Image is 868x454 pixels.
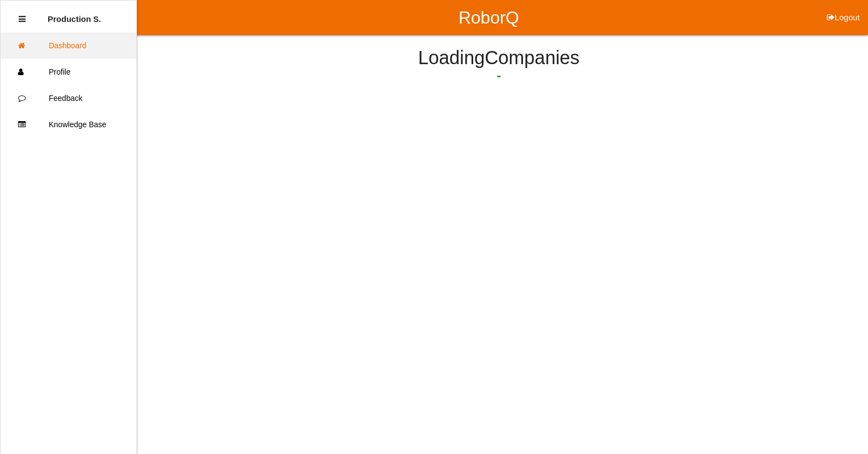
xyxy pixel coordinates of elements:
[48,6,101,24] p: Production Shifts
[1,85,136,111] a: Feedback
[164,48,833,69] h4: Loading Companies
[19,6,26,32] div: Close
[1,32,136,59] a: Dashboard
[1,111,136,138] a: Knowledge Base
[1,59,136,85] a: Profile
